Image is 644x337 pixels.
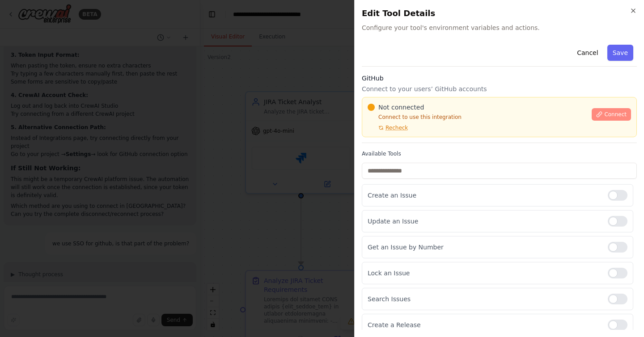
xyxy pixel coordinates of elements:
[378,103,424,112] span: Not connected
[362,74,637,83] h3: GitHub
[368,243,601,252] p: Get an Issue by Number
[592,108,631,121] button: Connect
[368,269,601,278] p: Lock an Issue
[607,45,633,61] button: Save
[368,114,586,121] p: Connect to use this integration
[572,45,603,61] button: Cancel
[368,320,601,329] p: Create a Release
[368,217,601,226] p: Update an Issue
[362,7,637,20] h2: Edit Tool Details
[362,84,637,93] p: Connect to your users’ GitHub accounts
[368,295,601,303] p: Search Issues
[368,124,408,131] button: Recheck
[362,150,637,157] label: Available Tools
[368,191,601,200] p: Create an Issue
[386,124,408,131] span: Recheck
[604,111,627,118] span: Connect
[362,23,637,32] span: Configure your tool's environment variables and actions.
